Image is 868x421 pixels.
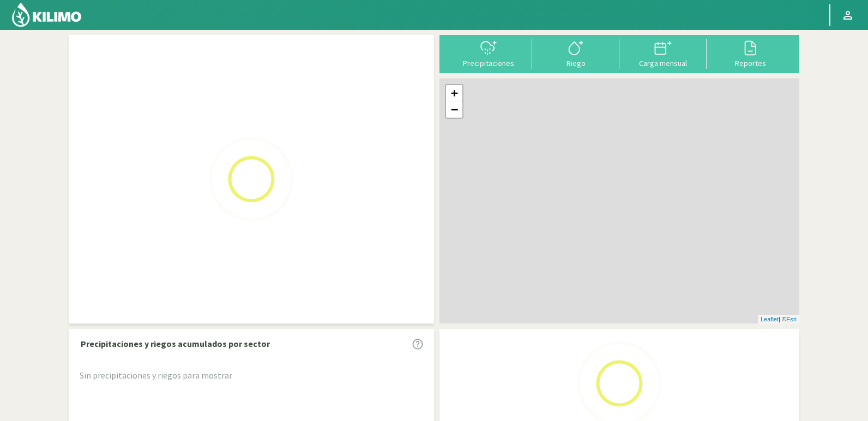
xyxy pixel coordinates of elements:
[761,316,779,322] a: Leaflet
[758,315,799,324] div: | ©
[445,39,532,68] button: Precipitaciones
[446,85,462,101] a: Zoom in
[623,59,703,67] div: Carga mensual
[786,316,797,322] a: Esri
[448,59,529,67] div: Precipitaciones
[80,371,423,381] h5: Sin precipitaciones y riegos para mostrar
[535,59,616,67] div: Riego
[532,39,619,68] button: Riego
[197,125,306,234] img: Loading...
[81,337,270,350] p: Precipitaciones y riegos acumulados por sector
[446,101,462,118] a: Zoom out
[710,59,791,67] div: Reportes
[619,39,707,68] button: Carga mensual
[707,39,794,68] button: Reportes
[11,2,82,28] img: Kilimo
